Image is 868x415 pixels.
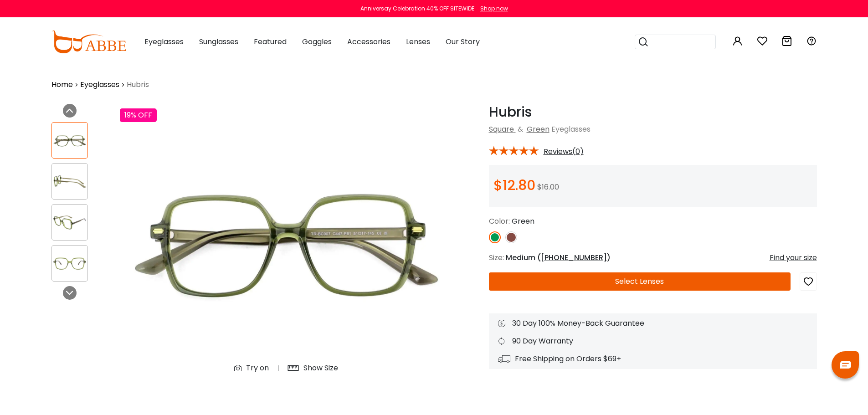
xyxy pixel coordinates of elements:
[52,132,87,149] img: Hubris Green Acetate Eyeglasses , UniversalBridgeFit Frames from ABBE Glasses
[254,36,287,47] span: Featured
[840,361,851,369] img: chat
[406,36,430,47] span: Lenses
[770,252,817,263] div: Find your size
[489,124,514,134] a: Square
[302,36,332,47] span: Goggles
[489,216,510,226] span: Color:
[498,318,808,329] div: 30 Day 100% Money-Back Guarantee
[480,5,508,13] div: Shop now
[498,336,808,347] div: 90 Day Warranty
[120,108,157,122] div: 19% OFF
[360,5,474,13] div: Anniversay Celebration 40% OFF SITEWIDE
[52,255,87,272] img: Hubris Green Acetate Eyeglasses , UniversalBridgeFit Frames from ABBE Glasses
[489,272,791,291] button: Select Lenses
[476,5,508,12] a: Shop now
[303,363,338,374] div: Show Size
[551,124,591,134] span: Eyeglasses
[544,148,584,156] span: Reviews(0)
[516,124,525,134] span: &
[51,31,126,53] img: abbeglasses.com
[541,252,607,263] span: [PHONE_NUMBER]
[527,124,550,134] a: Green
[489,252,504,263] span: Size:
[498,354,808,364] div: Free Shipping on Orders $69+
[80,79,119,90] a: Eyeglasses
[493,175,535,195] span: $12.80
[52,173,87,190] img: Hubris Green Acetate Eyeglasses , UniversalBridgeFit Frames from ABBE Glasses
[120,104,452,381] img: Hubris Green Acetate Eyeglasses , UniversalBridgeFit Frames from ABBE Glasses
[537,182,559,192] span: $16.00
[347,36,390,47] span: Accessories
[246,363,269,374] div: Try on
[199,36,238,47] span: Sunglasses
[144,36,184,47] span: Eyeglasses
[127,79,149,90] span: Hubris
[506,252,611,263] span: Medium ( )
[52,214,87,231] img: Hubris Green Acetate Eyeglasses , UniversalBridgeFit Frames from ABBE Glasses
[489,104,817,120] h1: Hubris
[446,36,480,47] span: Our Story
[51,79,73,90] a: Home
[512,216,534,226] span: Green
